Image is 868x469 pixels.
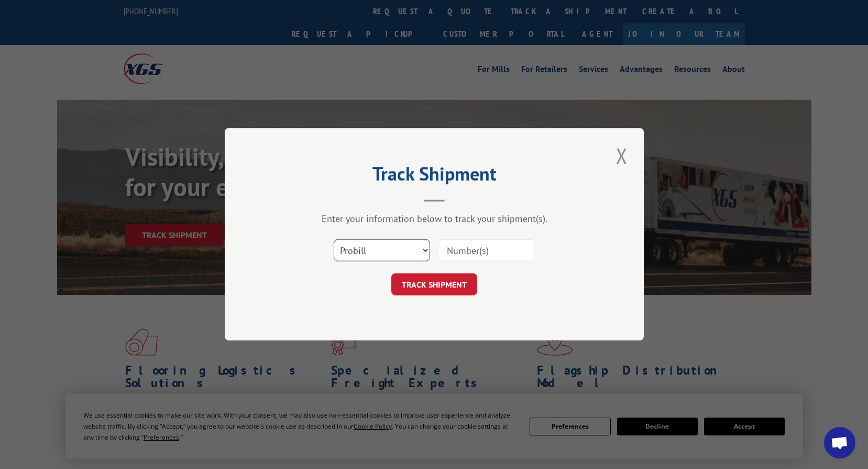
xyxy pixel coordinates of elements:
a: Open chat [824,427,855,459]
h2: Track Shipment [277,166,591,186]
button: TRACK SHIPMENT [391,274,477,296]
div: Enter your information below to track your shipment(s). [277,213,591,225]
input: Number(s) [438,240,534,262]
button: Close modal [613,141,631,170]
